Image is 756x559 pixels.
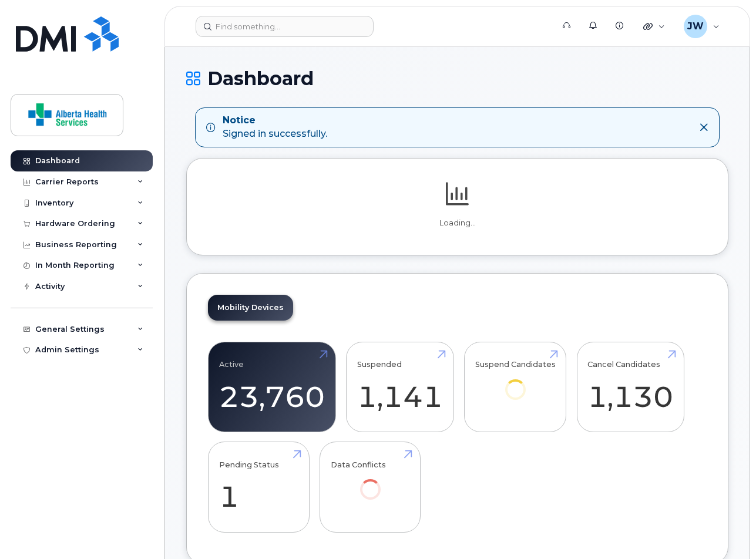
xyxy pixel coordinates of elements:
div: Signed in successfully. [223,114,327,141]
h1: Dashboard [186,68,728,89]
p: Loading... [208,218,707,228]
a: Cancel Candidates 1,130 [587,348,673,426]
a: Pending Status 1 [219,449,298,526]
a: Active 23,760 [219,348,325,426]
a: Data Conflicts [331,449,410,516]
a: Suspend Candidates [475,348,556,416]
a: Mobility Devices [208,295,293,321]
a: Suspended 1,141 [357,348,443,426]
strong: Notice [223,114,327,127]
